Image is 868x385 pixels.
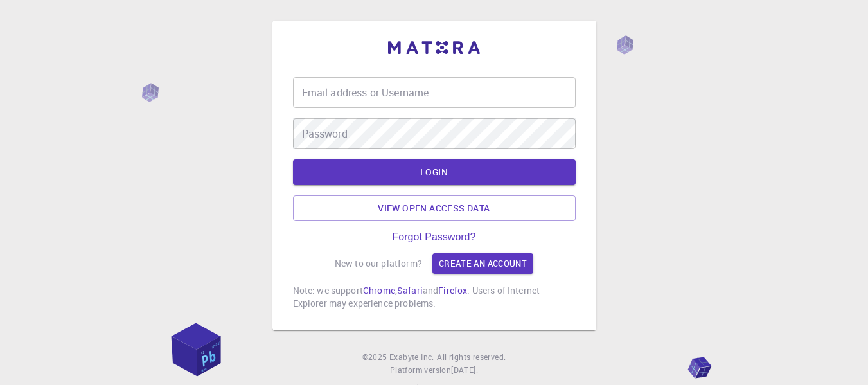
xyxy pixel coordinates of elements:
span: Exabyte Inc. [389,352,434,362]
a: Safari [397,284,423,296]
span: © 2025 [362,351,389,364]
span: Platform version [390,364,451,377]
a: Create an account [432,253,533,274]
a: Exabyte Inc. [389,351,434,364]
a: Chrome [363,284,395,296]
span: All rights reserved. [437,351,506,364]
button: LOGIN [293,159,576,185]
a: Firefox [438,284,467,296]
span: [DATE] . [451,364,478,375]
p: New to our platform? [335,257,422,270]
a: [DATE]. [451,364,478,377]
a: Forgot Password? [393,231,476,243]
p: Note: we support , and . Users of Internet Explorer may experience problems. [293,284,576,310]
a: View open access data [293,195,576,221]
